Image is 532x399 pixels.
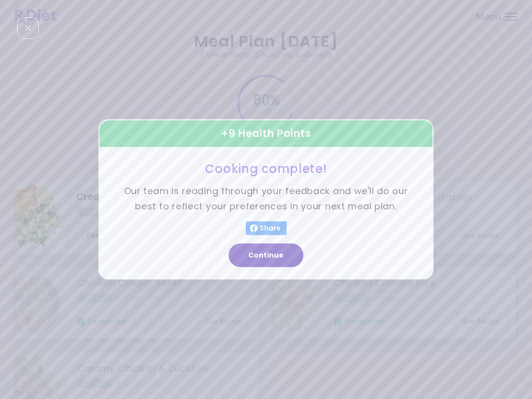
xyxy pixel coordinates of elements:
[258,225,283,233] span: Share
[17,17,39,39] div: Close
[229,244,303,267] button: Continue
[123,161,409,176] h3: Cooking complete!
[99,119,433,148] div: + 9 Health Points
[123,184,409,214] p: Our team is reading through your feedback and we'll do our best to reflect your preferences in yo...
[246,222,287,235] button: Share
